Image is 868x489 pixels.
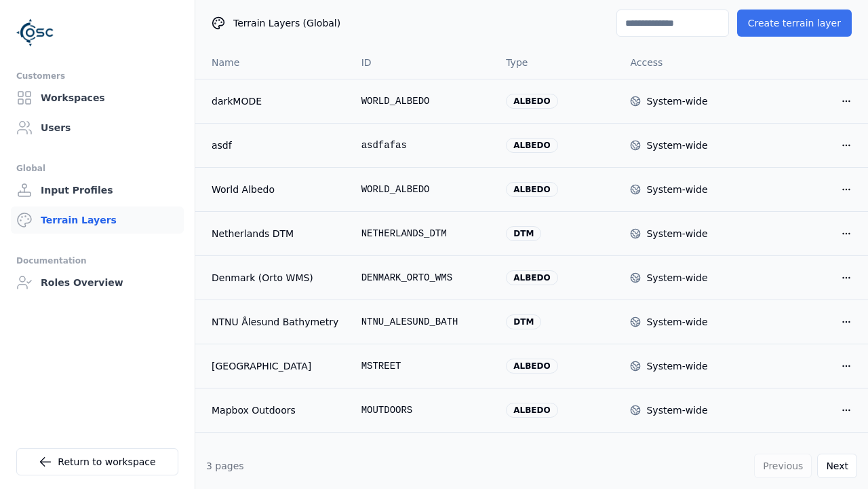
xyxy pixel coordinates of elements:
[361,139,485,152] div: asdfafas
[361,359,485,373] div: MSTREET
[737,10,852,37] button: Create terrain layer
[16,253,178,269] div: Documentation
[361,94,485,108] div: WORLD_ALBEDO
[506,270,557,285] div: albedo
[212,227,340,240] a: Netherlands DTM
[16,448,178,475] a: Return to workspace
[212,94,340,108] a: darkMODE
[361,227,485,240] div: NETHERLANDS_DTM
[646,359,707,373] div: System-wide
[646,94,707,108] div: System-wide
[506,94,557,109] div: albedo
[11,177,184,204] a: Input Profiles
[506,403,557,418] div: albedo
[11,84,184,111] a: Workspaces
[16,160,178,177] div: Global
[212,403,340,417] a: Mapbox Outdoors
[361,183,485,196] div: WORLD_ALBEDO
[646,139,707,152] div: System-wide
[233,16,340,30] span: Terrain Layers (Global)
[212,271,340,285] a: Denmark (Orto WMS)
[495,46,619,79] th: Type
[646,227,707,240] div: System-wide
[619,46,743,79] th: Access
[212,139,340,152] a: asdf
[506,182,557,197] div: albedo
[646,403,707,417] div: System-wide
[212,315,340,329] a: NTNU Ålesund Bathymetry
[11,269,184,296] a: Roles Overview
[16,14,54,52] img: Logo
[206,460,244,471] span: 3 pages
[11,114,184,141] a: Users
[361,271,485,285] div: DENMARK_ORTO_WMS
[11,206,184,234] a: Terrain Layers
[646,271,707,285] div: System-wide
[361,315,485,329] div: NTNU_ALESUND_BATH
[646,315,707,329] div: System-wide
[16,68,178,84] div: Customers
[361,403,485,417] div: MOUTDOORS
[351,46,496,79] th: ID
[506,359,557,374] div: albedo
[195,46,351,79] th: Name
[646,183,707,196] div: System-wide
[817,454,857,478] button: Next
[506,226,541,241] div: dtm
[212,359,340,373] a: [GEOGRAPHIC_DATA]
[506,314,541,329] div: dtm
[212,183,340,196] a: World Albedo
[506,138,557,153] div: albedo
